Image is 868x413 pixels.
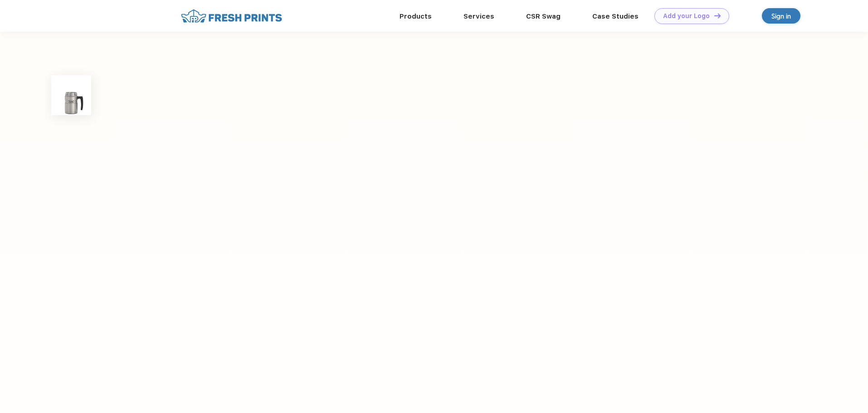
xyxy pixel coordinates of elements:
a: Products [400,12,432,20]
div: Add your Logo [663,12,710,20]
a: Sign in [762,8,800,24]
img: func=resize&h=100 [51,75,91,115]
img: fo%20logo%202.webp [178,8,285,24]
img: DT [714,13,721,18]
div: Sign in [771,11,791,21]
